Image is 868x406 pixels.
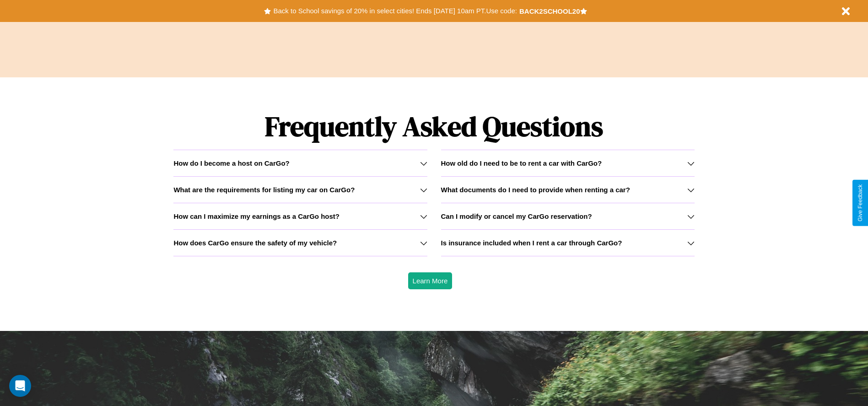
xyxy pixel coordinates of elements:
[441,239,622,247] h3: Is insurance included when I rent a car through CarGo?
[9,375,31,397] div: Open Intercom Messenger
[441,159,602,167] h3: How old do I need to be to rent a car with CarGo?
[173,159,289,167] h3: How do I become a host on CarGo?
[408,272,453,289] button: Learn More
[441,186,630,194] h3: What documents do I need to provide when renting a car?
[173,103,694,150] h1: Frequently Asked Questions
[857,184,863,222] div: Give Feedback
[441,212,592,220] h3: Can I modify or cancel my CarGo reservation?
[173,239,337,247] h3: How does CarGo ensure the safety of my vehicle?
[271,5,519,17] button: Back to School savings of 20% in select cities! Ends [DATE] 10am PT.Use code:
[173,186,355,194] h3: What are the requirements for listing my car on CarGo?
[173,212,340,220] h3: How can I maximize my earnings as a CarGo host?
[519,7,580,15] b: BACK2SCHOOL20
